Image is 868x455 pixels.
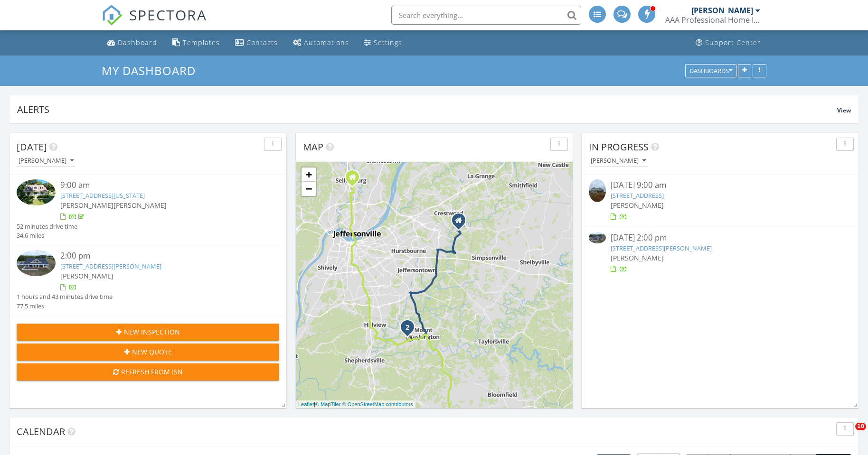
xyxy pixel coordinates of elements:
[589,179,851,222] a: [DATE] 9:00 am [STREET_ADDRESS] [PERSON_NAME]
[169,34,224,52] a: Templates
[246,38,278,47] div: Contacts
[611,244,712,252] a: [STREET_ADDRESS][PERSON_NAME]
[302,167,316,182] a: Zoom in
[104,34,161,52] a: Dashboard
[836,423,859,446] iframe: Intercom live chat
[692,34,764,52] a: Support Center
[17,292,113,301] div: 1 hours and 43 minutes drive time
[589,140,649,153] span: In Progress
[611,201,664,210] span: [PERSON_NAME]
[17,179,279,240] a: 9:00 am [STREET_ADDRESS][US_STATE] [PERSON_NAME][PERSON_NAME] 52 minutes drive time 34.6 miles
[60,250,257,262] div: 2:00 pm
[342,401,413,407] a: © OpenStreetMap contributors
[17,324,279,341] button: New Inspection
[113,201,167,210] span: [PERSON_NAME]
[17,155,75,167] button: [PERSON_NAME]
[406,325,409,331] i: 2
[391,6,581,25] input: Search everything...
[124,327,180,337] span: New Inspection
[611,232,830,244] div: [DATE] 2:00 pm
[589,232,606,243] img: 9365189%2Fcover_photos%2FvGnSlEoHNwdfMfMendCk%2Fsmall.jpg
[60,201,113,210] span: [PERSON_NAME]
[17,231,77,240] div: 34.6 miles
[102,5,123,26] img: The Best Home Inspection Software - Spectora
[60,191,145,200] a: [STREET_ADDRESS][US_STATE]
[296,400,415,409] div: |
[17,425,65,438] span: Calendar
[837,106,851,114] span: View
[17,250,56,276] img: 9365189%2Fcover_photos%2FvGnSlEoHNwdfMfMendCk%2Fsmall.jpg
[17,363,279,381] button: Refresh from ISN
[302,182,316,196] a: Zoom out
[102,63,204,78] a: My Dashboard
[315,401,341,407] a: © MapTiler
[17,222,77,231] div: 52 minutes drive time
[17,250,279,311] a: 2:00 pm [STREET_ADDRESS][PERSON_NAME] [PERSON_NAME] 1 hours and 43 minutes drive time 77.5 miles
[24,367,272,377] div: Refresh from ISN
[17,344,279,361] button: New Quote
[183,38,220,47] div: Templates
[855,423,866,430] span: 10
[691,6,753,15] div: [PERSON_NAME]
[360,34,406,52] a: Settings
[459,220,464,226] div: 148 Crabapple Ln, Louisville KY 40245
[17,140,47,153] span: [DATE]
[685,64,736,77] button: Dashboards
[611,179,830,191] div: [DATE] 9:00 am
[60,262,161,270] a: [STREET_ADDRESS][PERSON_NAME]
[132,347,172,357] span: New Quote
[102,13,207,33] a: SPECTORA
[289,34,353,52] a: Automations (Advanced)
[611,253,664,262] span: [PERSON_NAME]
[231,34,282,52] a: Contacts
[298,401,314,407] a: Leaflet
[17,302,113,311] div: 77.5 miles
[19,158,74,164] div: [PERSON_NAME]
[60,271,113,280] span: [PERSON_NAME]
[129,5,207,25] span: SPECTORA
[374,38,402,47] div: Settings
[589,232,851,274] a: [DATE] 2:00 pm [STREET_ADDRESS][PERSON_NAME] [PERSON_NAME]
[589,155,648,167] button: [PERSON_NAME]
[17,179,56,205] img: 9343843%2Fcover_photos%2Fa2AvmYrq2S0XrBcQmoUh%2Fsmall.jpg
[689,67,732,74] div: Dashboards
[611,191,664,200] a: [STREET_ADDRESS]
[407,327,413,333] div: 129 Burlwood Cir , Mount Washington, KY 40047
[352,177,358,183] div: 4113 Miners Way, Sellersburg IN 47172
[705,38,761,47] div: Support Center
[665,15,760,25] div: AAA Professional Home Inspectors
[589,179,606,202] img: 9286873%2Fcover_photos%2Fikhykxum9hMU5bxccdwq%2Fsmall.jpg
[118,38,157,47] div: Dashboard
[60,179,257,191] div: 9:00 am
[591,158,646,164] div: [PERSON_NAME]
[304,38,349,47] div: Automations
[303,140,323,153] span: Map
[17,103,837,116] div: Alerts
